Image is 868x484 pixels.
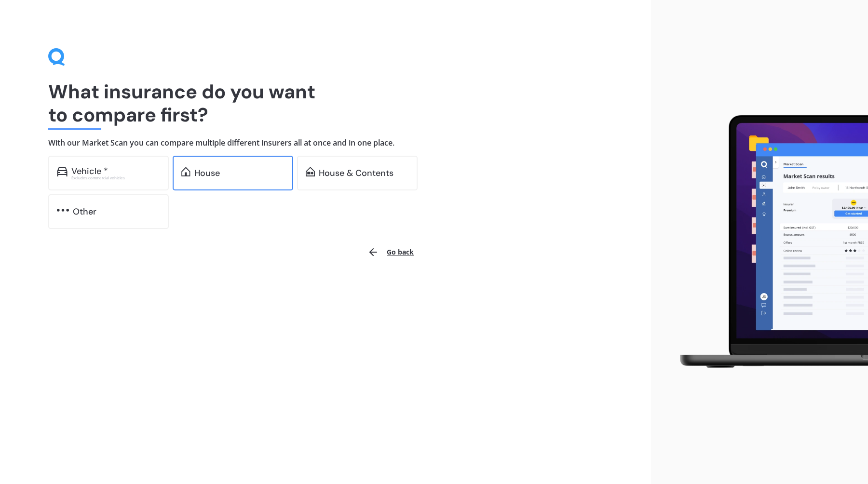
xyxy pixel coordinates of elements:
div: House & Contents [319,168,393,178]
h4: With our Market Scan you can compare multiple different insurers all at once and in one place. [48,138,603,148]
div: Vehicle * [71,166,108,176]
div: Excludes commercial vehicles [71,176,160,180]
h1: What insurance do you want to compare first? [48,80,603,126]
img: laptop.webp [666,109,868,375]
img: other.81dba5aafe580aa69f38.svg [57,205,69,215]
img: car.f15378c7a67c060ca3f3.svg [57,167,68,176]
div: House [194,168,220,178]
div: Other [73,207,96,216]
img: home-and-contents.b802091223b8502ef2dd.svg [306,167,315,176]
button: Go back [362,241,420,264]
img: home.91c183c226a05b4dc763.svg [181,167,190,176]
